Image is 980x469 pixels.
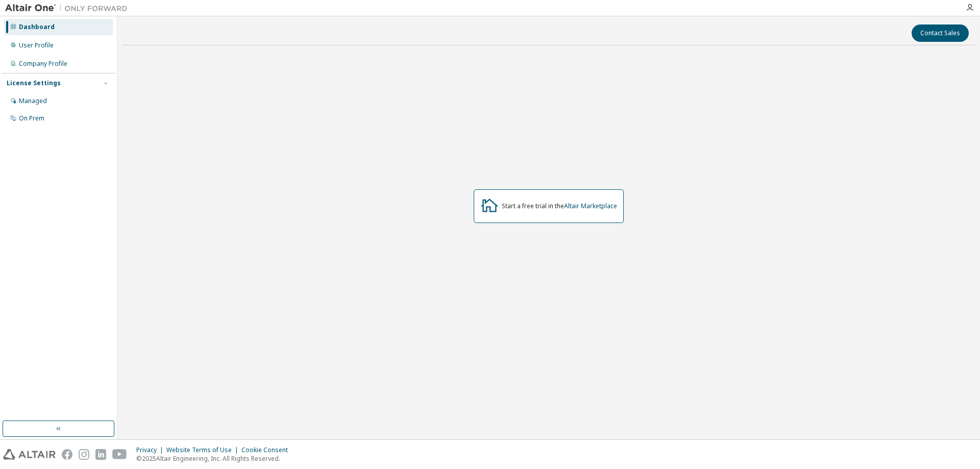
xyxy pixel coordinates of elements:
div: Privacy [136,446,166,454]
img: linkedin.svg [95,449,106,460]
img: facebook.svg [62,449,72,460]
a: Altair Marketplace [564,202,617,210]
button: Contact Sales [912,24,969,42]
img: Altair One [5,3,133,13]
img: youtube.svg [112,449,127,460]
div: On Prem [19,114,44,122]
div: Cookie Consent [241,446,294,454]
div: Start a free trial in the [502,202,617,210]
div: User Profile [19,41,54,50]
div: Company Profile [19,60,67,68]
div: License Settings [7,79,61,87]
div: Managed [19,97,47,105]
img: instagram.svg [79,449,89,460]
div: Website Terms of Use [166,446,241,454]
img: altair_logo.svg [3,449,56,460]
div: Dashboard [19,23,55,31]
p: © 2025 Altair Engineering, Inc. All Rights Reserved. [136,454,294,463]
